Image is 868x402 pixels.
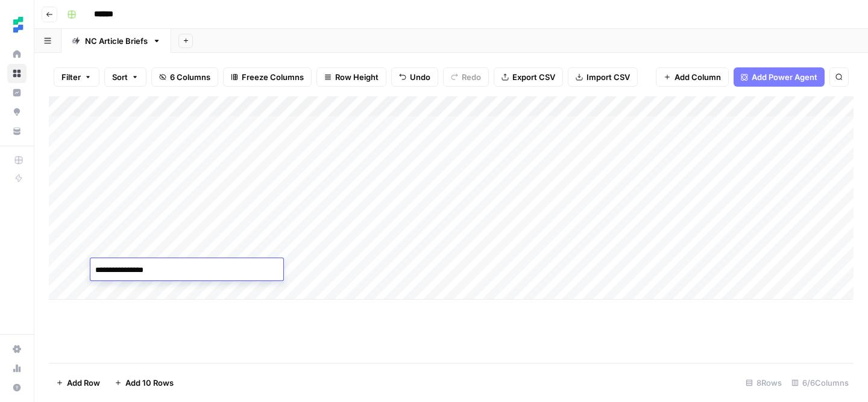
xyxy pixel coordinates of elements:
button: Workspace: Ten Speed [7,10,27,40]
button: Redo [443,67,489,87]
a: Your Data [7,122,27,141]
a: Settings [7,339,27,359]
button: 6 Columns [151,67,218,87]
img: Ten Speed Logo [7,14,29,36]
span: Undo [410,71,430,83]
span: Add Row [67,377,100,389]
button: Filter [54,67,99,87]
span: Filter [61,71,81,83]
button: Sort [104,67,146,87]
span: Redo [462,71,481,83]
div: NC Article Briefs [85,35,148,47]
a: Usage [7,359,27,378]
button: Row Height [316,67,386,87]
span: Sort [112,71,128,83]
a: NC Article Briefs [61,29,171,53]
span: Row Height [335,71,379,83]
button: Export CSV [494,67,563,87]
span: Export CSV [512,71,555,83]
div: 6/6 Columns [787,373,854,392]
button: Undo [391,67,438,87]
a: Browse [7,64,27,83]
span: Import CSV [587,71,630,83]
a: Opportunities [7,102,27,122]
span: Add 10 Rows [125,377,174,389]
a: Home [7,45,27,64]
span: Add Power Agent [752,71,817,83]
button: Help + Support [7,378,27,397]
span: Freeze Columns [242,71,304,83]
button: Freeze Columns [223,67,312,87]
button: Add Power Agent [734,67,825,87]
a: Insights [7,83,27,102]
button: Import CSV [568,67,638,87]
span: Add Column [675,71,721,83]
span: 6 Columns [170,71,210,83]
button: Add Row [49,373,107,392]
div: 8 Rows [741,373,787,392]
button: Add 10 Rows [107,373,181,392]
button: Add Column [656,67,729,87]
